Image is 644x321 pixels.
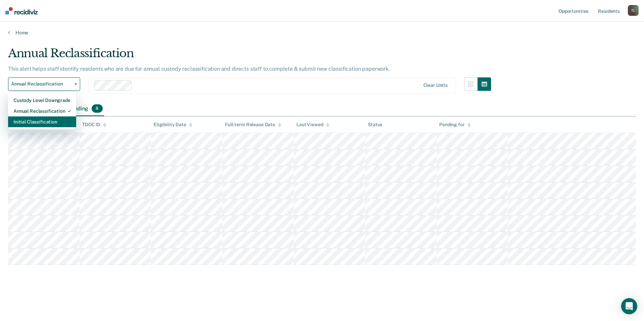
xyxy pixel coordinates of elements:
[628,5,639,16] button: TL
[67,102,104,116] div: Pending8
[628,5,639,16] div: T L
[13,95,71,106] div: Custody Level Downgrade
[8,66,390,72] p: This alert helps staff identify residents who are due for annual custody reclassification and dir...
[296,122,329,128] div: Last Viewed
[368,122,382,128] div: Status
[13,106,71,116] div: Annual Reclassification
[423,82,448,88] div: Clear units
[8,30,636,36] a: Home
[82,122,106,128] div: TDOC ID
[5,7,38,14] img: Recidiviz
[13,116,71,127] div: Initial Classification
[439,122,471,128] div: Pending for
[154,122,192,128] div: Eligibility Date
[225,122,281,128] div: Full-term Release Date
[92,104,102,113] span: 8
[11,81,72,87] span: Annual Reclassification
[8,77,80,91] button: Annual Reclassification
[8,46,491,66] div: Annual Reclassification
[621,298,637,314] div: Open Intercom Messenger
